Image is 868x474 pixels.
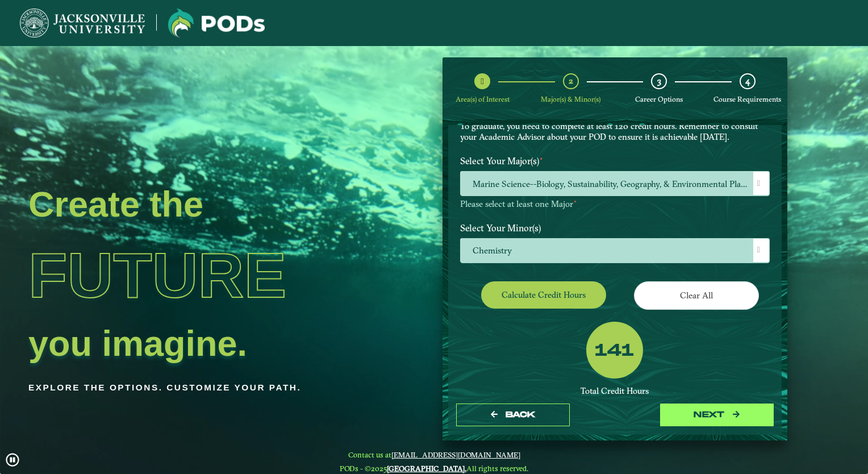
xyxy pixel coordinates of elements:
div: Total Credit Hours [460,386,770,397]
span: 3 [657,76,661,86]
span: Chemistry [461,239,769,263]
span: Marine Science--Biology, Sustainability, Geography, & Environmental Planning [461,172,769,196]
img: Jacksonville University logo [168,9,265,38]
p: Please select at least one Major [460,199,770,210]
button: Back [456,404,570,427]
label: Select Your Minor(s) [452,217,778,238]
span: Contact us at [340,450,528,459]
span: PODs - ©2025 All rights reserved. [340,464,528,473]
label: 141 [595,340,634,362]
span: 2 [569,76,573,86]
span: 4 [745,76,750,86]
button: next [660,404,774,427]
span: Career Options [635,95,683,103]
img: Jacksonville University logo [20,9,145,38]
a: [EMAIL_ADDRESS][DOMAIN_NAME] [391,450,520,459]
span: Area(s) of Interest [456,95,510,103]
p: Explore the options. Customize your path. [28,379,362,396]
h2: you imagine. [28,327,362,359]
a: [GEOGRAPHIC_DATA]. [387,464,466,473]
span: Major(s) & Minor(s) [541,95,600,103]
h2: Create the [28,188,362,220]
h1: Future [28,224,362,327]
label: Select Your Major(s) [452,151,778,172]
sup: ⋆ [539,154,544,163]
button: Calculate credit hours [481,281,606,308]
button: Clear All [634,281,759,309]
span: Back [506,410,536,419]
span: Course Requirements [713,95,781,103]
sup: ⋆ [573,197,577,205]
